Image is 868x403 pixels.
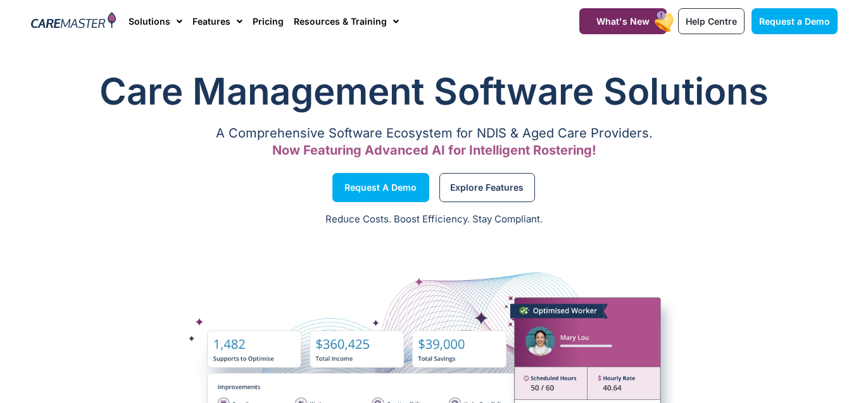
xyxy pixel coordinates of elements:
span: Explore Features [450,184,524,191]
a: Request a Demo [332,173,429,202]
span: Request a Demo [344,184,417,191]
span: Help Centre [686,16,737,27]
a: Request a Demo [752,8,838,34]
a: What's New [579,8,667,34]
span: What's New [596,16,650,27]
span: Now Featuring Advanced AI for Intelligent Rostering! [272,143,596,158]
p: A Comprehensive Software Ecosystem for NDIS & Aged Care Providers. [31,129,838,138]
h1: Care Management Software Solutions [31,66,838,117]
img: CareMaster Logo [31,12,116,31]
p: Reduce Costs. Boost Efficiency. Stay Compliant. [8,212,860,227]
a: Help Centre [678,8,745,34]
span: Request a Demo [759,16,830,27]
a: Explore Features [439,173,535,202]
